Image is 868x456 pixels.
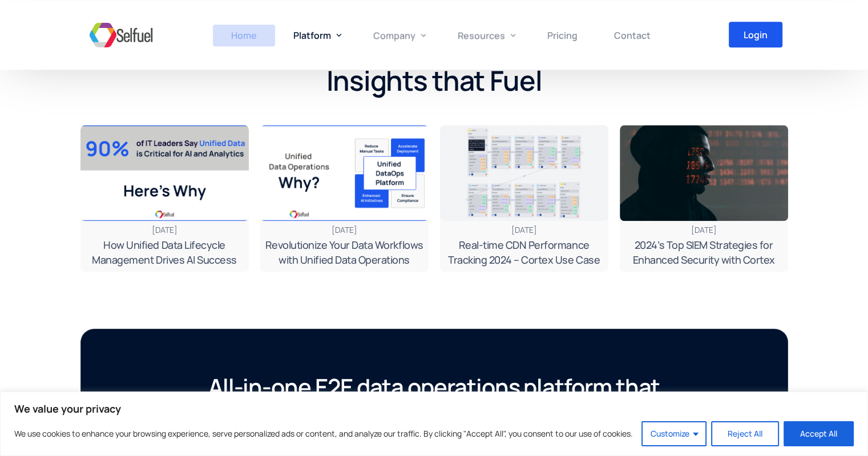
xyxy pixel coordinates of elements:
[678,333,868,456] iframe: Chat Widget
[265,236,424,267] a: Revolutionize Your Data Workflows with Unified Data Operations
[624,236,784,267] a: 2024’s Top SIEM Strategies for Enhanced Security with Cortex
[458,29,505,42] span: Resources
[231,29,257,42] span: Home
[744,30,768,39] span: Login
[80,62,788,99] h2: Insights that Fuel
[547,29,578,42] span: Pricing
[729,22,782,47] a: Login
[85,236,244,267] a: How Unified Data Lifecycle Management Drives AI Success
[614,29,651,42] span: Contact
[293,29,331,42] span: Platform
[678,333,868,456] div: Sohbet Aracı
[92,238,236,267] span: How Unified Data Lifecycle Management Drives AI Success
[373,29,415,42] span: Company
[167,372,701,433] h2: All-in-one E2E data operations platform that eliminates development effort
[445,236,604,267] a: Real-time CDN Performance Tracking 2024 – Cortex Use Case
[641,421,706,446] button: Customize
[448,238,600,267] span: Real-time CDN Performance Tracking 2024 – Cortex Use Case
[14,427,633,441] p: We use cookies to enhance your browsing experience, serve personalized ads or content, and analyz...
[691,223,717,236] div: [DATE]
[633,238,775,267] span: 2024’s Top SIEM Strategies for Enhanced Security with Cortex
[265,238,423,267] span: Revolutionize Your Data Workflows with Unified Data Operations
[332,223,357,236] div: [DATE]
[511,223,537,236] div: [DATE]
[14,402,854,415] p: We value your privacy
[152,223,177,236] div: [DATE]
